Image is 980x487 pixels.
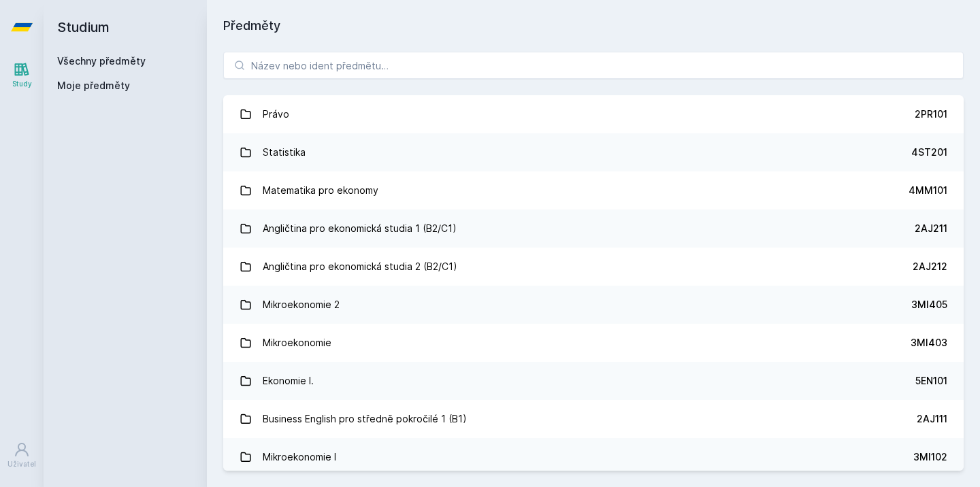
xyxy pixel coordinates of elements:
a: Study [3,54,41,96]
div: 2AJ211 [915,222,947,235]
div: 2AJ212 [913,260,947,273]
div: Study [12,79,32,89]
input: Název nebo ident předmětu… [223,52,964,79]
div: 4MM101 [909,184,947,197]
div: Mikroekonomie I [263,443,336,471]
div: Ekonomie I. [263,367,314,394]
div: Statistika [263,139,306,166]
a: Angličtina pro ekonomická studia 2 (B2/C1) 2AJ212 [223,248,964,286]
a: Matematika pro ekonomy 4MM101 [223,171,964,209]
a: Mikroekonomie 3MI403 [223,324,964,362]
h1: Předměty [223,16,964,35]
div: Matematika pro ekonomy [263,177,378,204]
div: Mikroekonomie [263,329,331,356]
div: 5EN101 [915,374,947,388]
div: 4ST201 [911,146,947,159]
a: Mikroekonomie 2 3MI405 [223,286,964,324]
div: 2AJ111 [917,412,947,426]
div: Angličtina pro ekonomická studia 1 (B2/C1) [263,215,457,242]
a: Angličtina pro ekonomická studia 1 (B2/C1) 2AJ211 [223,209,964,248]
div: Angličtina pro ekonomická studia 2 (B2/C1) [263,253,457,280]
a: Business English pro středně pokročilé 1 (B1) 2AJ111 [223,400,964,438]
div: Business English pro středně pokročilé 1 (B1) [263,405,467,433]
a: Právo 2PR101 [223,95,964,133]
a: Uživatel [3,435,41,476]
a: Statistika 4ST201 [223,133,964,171]
div: Právo [263,101,289,128]
div: Mikroekonomie 2 [263,291,340,318]
a: Mikroekonomie I 3MI102 [223,438,964,476]
span: Moje předměty [57,79,130,93]
a: Ekonomie I. 5EN101 [223,362,964,400]
div: 3MI403 [911,336,947,350]
div: 2PR101 [915,107,947,121]
div: 3MI405 [911,298,947,312]
div: 3MI102 [913,450,947,464]
a: Všechny předměty [57,55,146,67]
div: Uživatel [7,459,36,469]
